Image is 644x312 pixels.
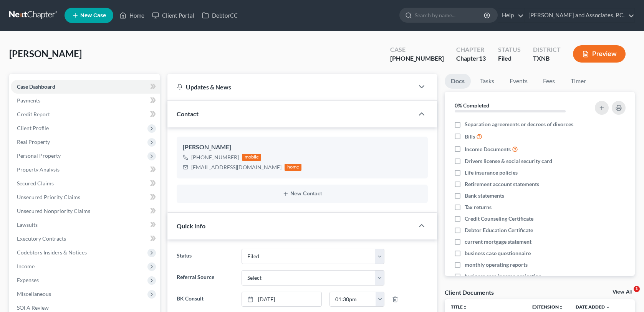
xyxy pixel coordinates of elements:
span: Expenses [17,277,39,283]
a: Unsecured Priority Claims [11,190,160,204]
span: Personal Property [17,152,61,159]
a: Events [503,74,534,89]
a: [PERSON_NAME] and Associates, P.C. [525,8,634,22]
span: Drivers license & social security card [465,157,552,165]
a: Case Dashboard [11,80,160,94]
iframe: Intercom live chat [618,286,636,304]
div: home [285,164,301,171]
a: Lawsuits [11,218,160,232]
a: Property Analysis [11,163,160,177]
span: Miscellaneous [17,291,51,297]
div: [PHONE_NUMBER] [191,154,239,161]
span: Income Documents [465,145,511,153]
span: New Case [80,13,106,18]
label: BK Consult [173,292,237,307]
span: Tax returns [465,203,492,211]
span: Contact [177,110,199,117]
span: Case Dashboard [17,83,55,90]
span: 13 [479,54,486,62]
span: SOFA Review [17,304,49,311]
span: Property Analysis [17,166,60,173]
span: business case questionnaire [465,249,531,257]
span: Separation agreements or decrees of divorces [465,121,573,128]
span: Retirement account statements [465,180,539,188]
a: Docs [445,74,471,89]
div: Case [390,45,444,54]
i: expand_more [606,305,610,310]
span: Payments [17,97,40,104]
span: Income [17,263,35,269]
span: Real Property [17,139,50,145]
i: unfold_more [463,305,467,310]
span: Credit Report [17,111,50,117]
a: Home [116,8,148,22]
span: 1 [634,286,640,292]
span: Unsecured Priority Claims [17,194,80,200]
span: Codebtors Insiders & Notices [17,249,87,256]
label: Referral Source [173,270,237,286]
div: TXNB [533,54,561,63]
span: Bills [465,133,475,140]
a: Titleunfold_more [451,304,467,310]
div: Filed [498,54,521,63]
button: Preview [573,45,626,63]
div: Updates & News [177,83,404,91]
span: Life insurance policies [465,169,518,177]
a: Executory Contracts [11,232,160,246]
span: Lawsuits [17,221,38,228]
a: [DATE] [242,292,321,307]
span: current mortgage statement [465,238,531,246]
span: Client Profile [17,125,49,131]
span: Quick Info [177,222,205,229]
span: Unsecured Nonpriority Claims [17,208,90,214]
a: Fees [537,74,561,89]
a: DebtorCC [198,8,242,22]
div: Status [498,45,521,54]
input: Search by name... [415,8,485,22]
a: View All [613,289,632,295]
button: New Contact [183,191,421,197]
a: Payments [11,94,160,107]
div: mobile [242,154,261,161]
label: Status [173,249,237,264]
input: -- : -- [330,292,376,307]
span: business case income projection [465,272,541,280]
div: [EMAIL_ADDRESS][DOMAIN_NAME] [191,163,281,171]
span: Credit Counseling Certificate [465,215,533,223]
span: Bank statements [465,192,504,200]
a: Credit Report [11,107,160,121]
span: Debtor Education Certificate [465,226,533,234]
span: monthly operating reports [465,261,528,269]
a: Unsecured Nonpriority Claims [11,204,160,218]
div: [PHONE_NUMBER] [390,54,444,63]
a: Extensionunfold_more [532,304,563,310]
a: Tasks [474,74,500,89]
div: [PERSON_NAME] [183,143,421,152]
span: [PERSON_NAME] [9,48,82,59]
a: Secured Claims [11,177,160,190]
a: Date Added expand_more [576,304,610,310]
span: Secured Claims [17,180,54,187]
div: District [533,45,561,54]
strong: 0% Completed [455,102,489,109]
div: Client Documents [445,288,494,296]
div: Chapter [456,54,486,63]
span: Executory Contracts [17,235,66,242]
a: Client Portal [148,8,198,22]
div: Chapter [456,45,486,54]
i: unfold_more [559,305,563,310]
a: Help [498,8,524,22]
a: Timer [565,74,592,89]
